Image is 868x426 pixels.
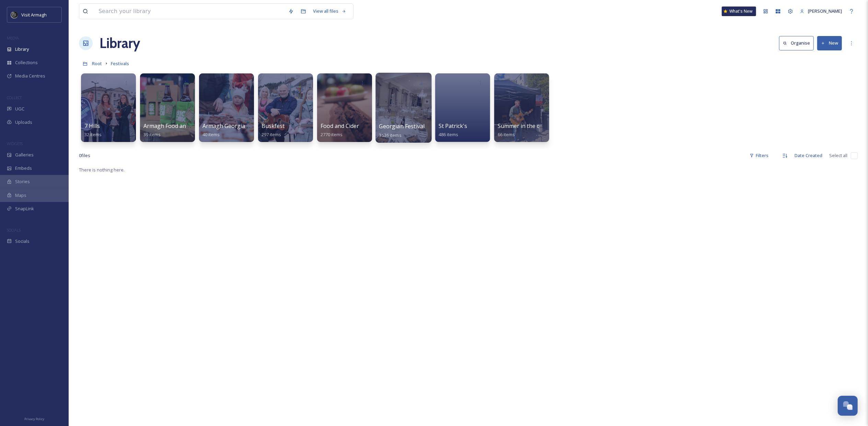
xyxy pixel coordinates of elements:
[310,4,350,18] a: View all files
[15,119,32,126] span: Uploads
[79,152,90,159] span: 0 file s
[7,35,19,40] span: MEDIA
[797,4,845,18] a: [PERSON_NAME]
[808,8,842,14] span: [PERSON_NAME]
[379,122,425,130] span: Georgian Festival
[24,417,44,421] span: Privacy Policy
[111,60,129,67] span: Festivals
[262,131,281,138] span: 297 items
[829,152,847,159] span: Select all
[84,123,102,138] a: 7 Hills32 items
[498,123,559,138] a: Summer in the city 202366 items
[262,122,285,130] span: Buskfest
[24,414,44,423] a: Privacy Policy
[262,123,285,138] a: Buskfest297 items
[7,141,23,146] span: WIDGETS
[15,192,26,199] span: Maps
[838,396,858,416] button: Open Chat
[746,149,772,162] div: Filters
[321,131,343,138] span: 2770 items
[7,227,21,233] span: SOCIALS
[379,132,402,138] span: 3536 items
[92,59,102,68] a: Root
[84,122,100,130] span: 7 Hills
[15,238,30,245] span: Socials
[100,33,140,54] a: Library
[379,123,425,138] a: Georgian Festival3536 items
[15,106,24,112] span: UGC
[439,131,458,138] span: 486 items
[321,122,359,130] span: Food and Cider
[95,4,285,19] input: Search your library
[92,60,102,67] span: Root
[498,122,559,130] span: Summer in the city 2023
[84,131,102,138] span: 32 items
[791,149,826,162] div: Date Created
[439,123,467,138] a: St Patrick's486 items
[21,12,47,18] span: Visit Armagh
[15,165,32,171] span: Embeds
[779,36,814,50] button: Organise
[79,167,125,173] span: There is nothing here.
[817,36,842,50] button: New
[15,46,29,52] span: Library
[143,123,286,138] a: Armagh Food and Cider Weekend [GEOGRAPHIC_DATA]39 items
[15,59,38,66] span: Collections
[7,95,22,100] span: COLLECT
[498,131,515,138] span: 66 items
[15,205,34,212] span: SnapLink
[111,59,129,68] a: Festivals
[15,152,34,158] span: Galleries
[202,131,220,138] span: 40 items
[15,178,30,185] span: Stories
[143,131,161,138] span: 39 items
[439,122,467,130] span: St Patrick's
[202,122,312,130] span: Armagh Georgian Festival 2025 TNI Assets
[143,122,286,130] span: Armagh Food and Cider Weekend [GEOGRAPHIC_DATA]
[722,7,756,16] a: What's New
[321,123,359,138] a: Food and Cider2770 items
[11,11,18,18] img: THE-FIRST-PLACE-VISIT-ARMAGH.COM-BLACK.jpg
[15,73,45,79] span: Media Centres
[202,123,312,138] a: Armagh Georgian Festival 2025 TNI Assets40 items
